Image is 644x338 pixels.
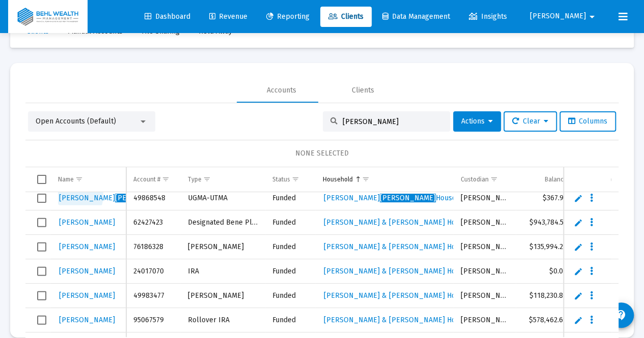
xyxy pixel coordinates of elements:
[267,85,296,96] div: Accounts
[461,7,515,27] a: Insights
[503,111,557,132] button: Clear
[37,291,46,300] div: Select row
[453,259,515,284] td: [PERSON_NAME]
[352,85,374,96] div: Clients
[453,235,515,259] td: [PERSON_NAME]
[36,117,116,126] span: Open Accounts (Default)
[58,191,172,206] a: [PERSON_NAME][PERSON_NAME]
[265,167,316,192] td: Column Status
[323,288,483,303] a: [PERSON_NAME] & [PERSON_NAME] Household
[59,291,115,300] span: [PERSON_NAME]
[545,175,567,183] div: Balance
[126,167,180,192] td: Column Account #
[453,284,515,308] td: [PERSON_NAME]
[559,111,616,132] button: Columns
[272,291,309,301] div: Funded
[518,6,610,26] button: [PERSON_NAME]
[324,218,482,227] span: [PERSON_NAME] & [PERSON_NAME] Household
[180,235,265,259] td: [PERSON_NAME]
[258,7,318,27] a: Reporting
[516,235,574,259] td: $135,994.29
[34,148,610,159] div: NONE SELECTED
[324,194,471,202] span: [PERSON_NAME] Household
[469,12,507,21] span: Insights
[453,308,515,332] td: [PERSON_NAME]
[37,194,46,203] div: Select row
[58,288,116,303] a: [PERSON_NAME]
[586,7,598,27] mat-icon: arrow_drop_down
[59,267,115,275] span: [PERSON_NAME]
[272,266,309,276] div: Funded
[58,264,116,279] a: [PERSON_NAME]
[460,175,488,183] div: Custodian
[490,175,497,183] span: Show filter options for column 'Custodian'
[574,316,583,325] a: Edit
[323,215,483,230] a: [PERSON_NAME] & [PERSON_NAME] Household
[323,264,483,279] a: [PERSON_NAME] & [PERSON_NAME] Household
[209,12,247,21] span: Revenue
[324,267,482,275] span: [PERSON_NAME] & [PERSON_NAME] Household
[126,210,180,235] td: 62427423
[162,175,170,183] span: Show filter options for column 'Account #'
[512,117,548,126] span: Clear
[180,259,265,284] td: IRA
[530,12,586,21] span: [PERSON_NAME]
[37,242,46,252] div: Select row
[453,186,515,210] td: [PERSON_NAME]
[516,308,574,332] td: $578,462.69
[180,308,265,332] td: Rollover IRA
[180,210,265,235] td: Designated Bene Plan
[516,210,574,235] td: $943,784.52
[362,175,370,183] span: Show filter options for column 'Household'
[58,175,74,183] div: Name
[37,175,46,184] div: Select all
[201,7,256,27] a: Revenue
[187,175,201,183] div: Type
[272,242,309,252] div: Funded
[323,313,483,327] a: [PERSON_NAME] & [PERSON_NAME] Household
[574,218,583,227] a: Edit
[59,218,115,227] span: [PERSON_NAME]
[574,194,583,203] a: Edit
[323,175,353,183] div: Household
[516,284,574,308] td: $118,230.80
[324,242,482,251] span: [PERSON_NAME] & [PERSON_NAME] Household
[37,267,46,276] div: Select row
[323,191,472,206] a: [PERSON_NAME][PERSON_NAME]Household
[568,117,607,126] span: Columns
[516,167,574,192] td: Column Balance
[180,167,265,192] td: Column Type
[574,291,583,300] a: Edit
[272,218,309,228] div: Funded
[75,175,83,183] span: Show filter options for column 'Name'
[323,239,483,254] a: [PERSON_NAME] & [PERSON_NAME] Household
[272,175,290,183] div: Status
[272,315,309,325] div: Funded
[180,284,265,308] td: [PERSON_NAME]
[37,218,46,227] div: Select row
[266,12,310,21] span: Reporting
[615,309,627,321] mat-icon: contact_support
[126,259,180,284] td: 24017070
[133,175,160,183] div: Account #
[59,316,115,324] span: [PERSON_NAME]
[453,210,515,235] td: [PERSON_NAME]
[126,308,180,332] td: 95067579
[343,117,442,126] input: Search
[126,186,180,210] td: 49868548
[16,7,80,27] img: Dashboard
[58,215,116,230] a: [PERSON_NAME]
[324,316,482,324] span: [PERSON_NAME] & [PERSON_NAME] Household
[51,167,126,192] td: Column Name
[453,111,501,132] button: Actions
[461,117,493,126] span: Actions
[272,193,309,203] div: Funded
[380,194,436,202] span: [PERSON_NAME]
[59,242,115,251] span: [PERSON_NAME]
[180,186,265,210] td: UGMA-UTMA
[516,259,574,284] td: $0.00
[126,235,180,259] td: 76186328
[516,186,574,210] td: $367.92
[58,239,116,254] a: [PERSON_NAME]
[136,7,199,27] a: Dashboard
